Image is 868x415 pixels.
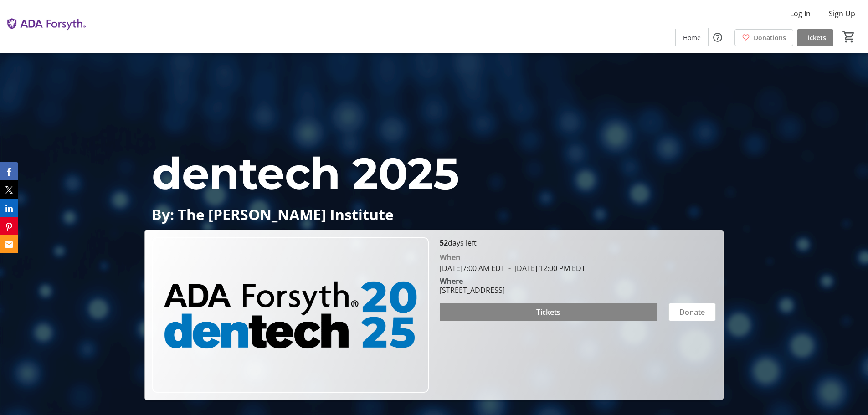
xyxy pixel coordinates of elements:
[822,6,863,21] button: Sign Up
[440,263,505,273] span: [DATE] 7:00 AM EDT
[440,238,448,248] span: 52
[536,307,560,318] span: Tickets
[505,263,586,273] span: [DATE] 12:00 PM EDT
[676,29,708,46] a: Home
[5,4,87,49] img: The ADA Forsyth Institute's Logo
[829,8,855,19] span: Sign Up
[440,303,657,321] button: Tickets
[679,307,705,318] span: Donate
[152,237,428,393] img: Campaign CTA Media Photo
[152,206,716,222] p: By: The [PERSON_NAME] Institute
[152,147,459,200] span: dentech 2025
[505,263,514,273] span: -
[440,237,716,248] p: days left
[440,277,463,285] div: Where
[440,252,461,263] div: When
[790,8,811,19] span: Log In
[783,6,818,21] button: Log In
[841,29,857,45] button: Cart
[734,29,793,46] a: Donations
[754,33,786,42] span: Donations
[804,33,826,42] span: Tickets
[440,285,505,296] div: [STREET_ADDRESS]
[797,29,833,46] a: Tickets
[668,303,716,321] button: Donate
[683,33,701,42] span: Home
[709,28,727,46] button: Help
